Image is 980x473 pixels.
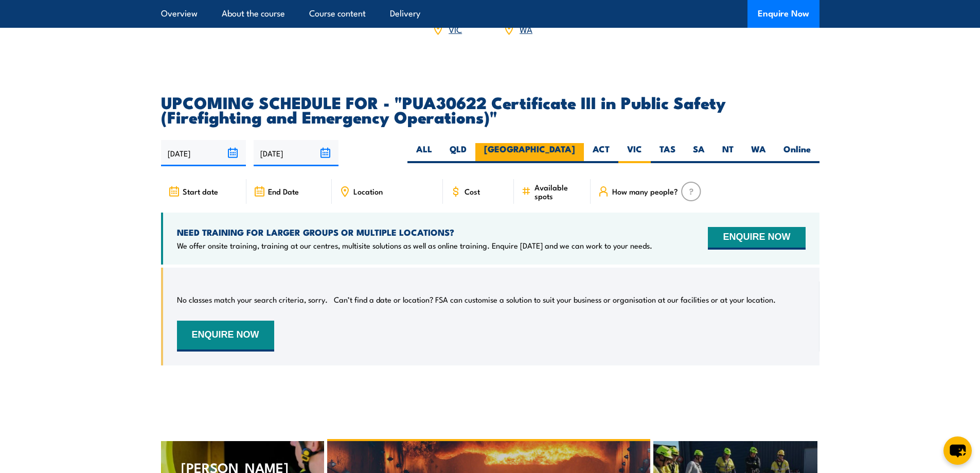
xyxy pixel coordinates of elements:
span: Cost [465,187,480,196]
button: ENQUIRE NOW [708,227,805,250]
label: [GEOGRAPHIC_DATA] [475,143,584,163]
label: VIC [618,143,651,163]
button: ENQUIRE NOW [177,321,274,352]
span: Start date [183,187,218,196]
label: ALL [407,143,441,163]
h2: UPCOMING SCHEDULE FOR - "PUA30622 Certificate III in Public Safety (Firefighting and Emergency Op... [161,95,819,124]
p: Can’t find a date or location? FSA can customise a solution to suit your business or organisation... [334,294,776,305]
label: ACT [584,143,618,163]
span: End Date [268,187,299,196]
a: VIC [449,23,462,35]
label: QLD [441,143,475,163]
input: To date [254,140,338,166]
p: No classes match your search criteria, sorry. [177,294,328,305]
a: WA [520,23,532,35]
span: Available spots [534,183,583,200]
button: chat-button [943,436,972,465]
label: NT [714,143,742,163]
label: SA [684,143,714,163]
span: How many people? [612,187,678,196]
label: WA [742,143,775,163]
input: From date [161,140,246,166]
label: Online [775,143,819,163]
p: We offer onsite training, training at our centres, multisite solutions as well as online training... [177,240,652,251]
label: TAS [651,143,684,163]
h4: NEED TRAINING FOR LARGER GROUPS OR MULTIPLE LOCATIONS? [177,226,652,238]
span: Location [353,187,383,196]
